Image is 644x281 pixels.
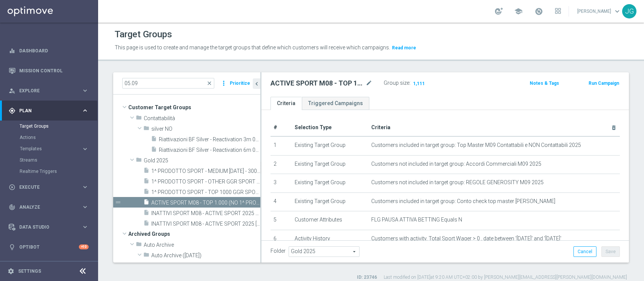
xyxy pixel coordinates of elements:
td: Existing Target Group [292,155,369,174]
span: school [514,7,523,15]
i: folder [136,157,142,165]
button: Templates keyboard_arrow_right [20,146,89,152]
td: 4 [271,192,292,211]
td: Existing Target Group [292,136,369,155]
span: This page is used to create and manage the target groups that define which customers will receive... [115,44,390,50]
td: 6 [271,230,292,249]
h2: ACTIVE SPORT M08 - TOP 1.000 (NO 1^ PRODOTTO SPORT PER GGR M08) CONTATTABILI E NON 05.09 [271,79,364,88]
i: folder [143,125,149,134]
span: Customers not included in target group: Accordi Commerciali M09 2025 [371,161,541,167]
span: close [206,80,212,86]
a: Streams [20,157,78,163]
i: insert_drive_file [143,199,149,208]
label: ID: 23746 [357,274,377,281]
span: Data Studio [19,225,81,229]
span: 1^ PRODOTTO SPORT - TOP 1000 GGR SPORT M08 - CONTATTABILI E NON 05.09 [151,189,260,195]
i: insert_drive_file [143,209,149,218]
h1: Target Groups [115,29,172,40]
i: gps_fixed [9,107,15,114]
td: 3 [271,174,292,193]
i: keyboard_arrow_right [81,183,89,191]
td: 5 [271,211,292,230]
button: play_circle_outline Execute keyboard_arrow_right [8,184,89,190]
div: gps_fixed Plan keyboard_arrow_right [8,108,89,114]
span: Customers not included in target group: REGOLE GENEROSITY M09 2025 [371,179,544,186]
i: insert_drive_file [143,188,149,197]
span: Templates [20,147,74,151]
i: lightbulb [9,244,15,250]
div: Streams [20,154,97,166]
span: Auto Archive [144,242,260,248]
button: Mission Control [8,68,89,74]
i: keyboard_arrow_right [81,203,89,211]
span: Explore [19,89,81,93]
span: Analyze [19,205,81,209]
td: Existing Target Group [292,174,369,193]
i: insert_drive_file [143,220,149,229]
div: Mission Control [9,61,89,81]
td: Existing Target Group [292,192,369,211]
div: JG [622,4,636,18]
i: keyboard_arrow_right [81,107,89,114]
a: Settings [18,269,41,273]
span: keyboard_arrow_down [613,7,621,15]
span: 1^ PRODOTTO SPORT - OTHER GGR SPORT M08 &gt; 50 EURO - CONTATTABILI E NON 05.09 [151,179,260,185]
span: Customers included in target group: Conto check top master [PERSON_NAME] [371,198,555,205]
span: Execute [19,185,81,189]
td: 2 [271,155,292,174]
div: Plan [9,107,81,114]
div: Realtime Triggers [20,166,97,177]
div: Execute [9,184,81,191]
i: folder [136,115,142,123]
label: Folder [271,248,286,254]
span: INATTIVI SPORT M08 - ACTIVE SPORT 2025 05.09.2025 [151,221,260,227]
span: Auto Archive (2023-03-05) [151,252,260,259]
button: Read more [391,44,417,52]
i: insert_drive_file [143,167,149,176]
span: 1^ PRODOTTO SPORT - MEDIUM 1001 - 3000 GGR SPORT M08 - CONTATTABILI E NON 05.09 [151,168,260,174]
div: Target Groups [20,121,97,132]
span: Plan [19,108,81,113]
span: Customers included in target group: Top Master M09 Contattabili e NON Contattabili 2025 [371,142,581,148]
div: Explore [9,87,81,94]
a: Mission Control [19,61,89,81]
a: Actions [20,134,78,140]
td: Activity History [292,230,369,249]
button: chevron_left [253,78,260,89]
a: [PERSON_NAME]keyboard_arrow_down [576,6,622,17]
input: Quick find group or folder [122,78,214,89]
a: Optibot [19,237,79,257]
button: Data Studio keyboard_arrow_right [8,224,89,230]
a: Dashboard [19,41,89,61]
button: Notes & Tags [529,79,560,87]
button: person_search Explore keyboard_arrow_right [8,88,89,94]
a: Realtime Triggers [20,168,78,174]
i: person_search [9,87,15,94]
i: insert_drive_file [151,146,157,155]
div: Templates [20,143,97,154]
button: lightbulb Optibot +10 [8,244,89,250]
div: Templates [20,147,81,151]
span: FLG PAUSA ATTIVA BETTING Equals N [371,217,462,223]
div: Data Studio [9,224,81,231]
i: keyboard_arrow_right [81,87,89,94]
div: Optibot [9,237,89,257]
div: Actions [20,132,97,143]
button: Prioritize [229,78,251,89]
i: folder [136,241,142,250]
i: settings [8,268,14,275]
i: insert_drive_file [151,136,157,144]
span: Archived Groups [128,229,260,239]
label: Group size [384,80,409,86]
span: INATTIVI SPORT M08 - ACTIVE SPORT 2025 05.09 [151,210,260,217]
i: chevron_left [253,80,260,87]
span: Contattabilit&#xE0; [144,115,260,122]
div: track_changes Analyze keyboard_arrow_right [8,204,89,210]
label: : [409,80,410,86]
span: ACTIVE SPORT M08 - TOP 1.000 (NO 1^ PRODOTTO SPORT PER GGR M08) CONTATTABILI E NON 05.09 [151,200,260,206]
i: keyboard_arrow_right [81,145,89,153]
